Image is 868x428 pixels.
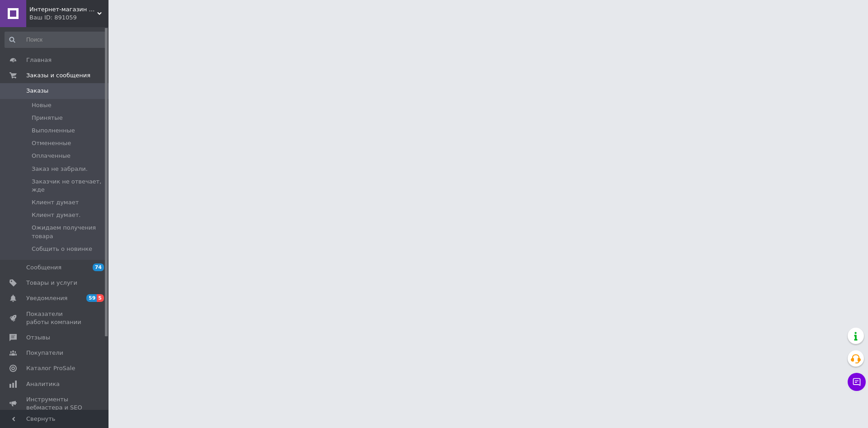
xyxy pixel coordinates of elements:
span: Заказы и сообщения [26,71,90,80]
span: Покупатели [26,349,63,357]
span: Оплаченные [32,152,71,160]
span: Главная [26,56,52,64]
span: Заказчик не отвечает, жде [32,178,106,194]
span: Аналитика [26,380,60,388]
span: Ожидаем получения товара [32,224,106,240]
span: Заказы [26,87,48,95]
span: Каталог ProSale [26,364,75,372]
span: Показатели работы компании [26,310,84,326]
div: Ваш ID: 891059 [29,14,108,22]
input: Поиск [5,32,107,48]
span: Выполненные [32,127,75,135]
span: Собщить о новинке [32,245,92,253]
span: Заказ не забрали. [32,165,88,173]
span: 59 [86,294,97,302]
span: Клиент думает [32,198,79,207]
span: Сообщения [26,263,61,272]
span: Новые [32,101,52,109]
span: Отмененные [32,139,71,147]
span: Уведомления [26,294,67,302]
span: Товары и услуги [26,279,77,287]
span: Инструменты вебмастера и SEO [26,395,84,412]
span: 5 [97,294,104,302]
button: Чат с покупателем [848,373,866,391]
span: Принятые [32,114,63,122]
span: Интернет-магазин "1001 ТОВАР" [29,5,97,14]
span: Отзывы [26,334,50,342]
span: 74 [93,263,104,271]
span: Клиент думает. [32,211,80,219]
